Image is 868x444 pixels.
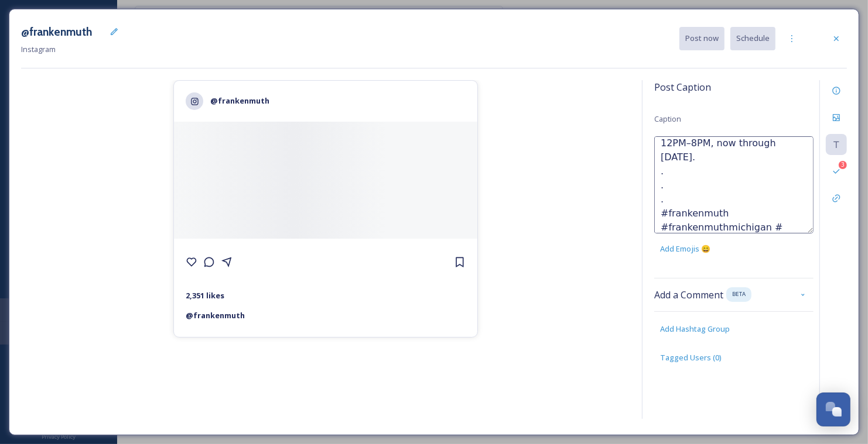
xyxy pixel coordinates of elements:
button: Schedule [730,27,775,50]
span: Caption [654,113,681,124]
span: Post Caption [654,80,711,94]
span: Instagram [21,44,56,54]
strong: 2,351 likes [186,290,224,301]
textarea: All aboard! 🚎 The Frankenmuth Shuttle is her to give you complimentary rides through town every [... [654,136,814,233]
span: Add Hashtag Group [660,323,730,335]
button: Post now [679,27,725,50]
span: Tagged Users ( 0 ) [660,352,722,363]
h3: @frankenmuth [21,23,92,40]
strong: @frankenmuth [210,95,269,106]
span: Add a Comment [654,288,723,302]
div: 3 [839,161,847,169]
span: BETA [732,290,746,298]
span: Add Emojis 😄 [660,243,710,254]
strong: @ frankenmuth [186,310,245,321]
button: Open Chat [816,393,850,426]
